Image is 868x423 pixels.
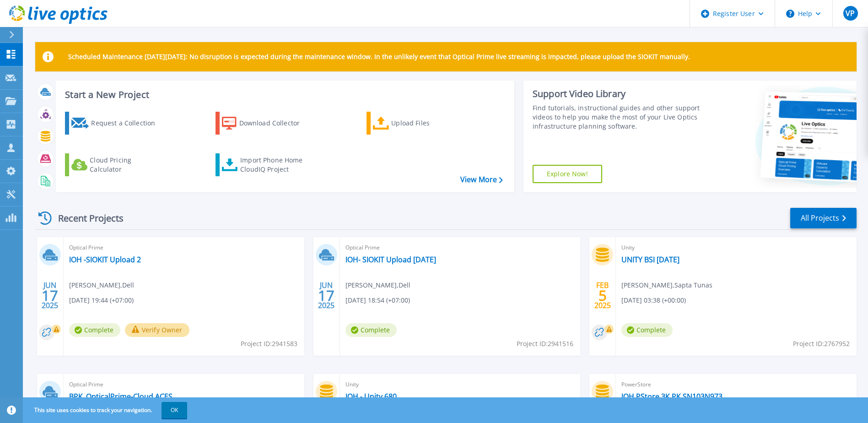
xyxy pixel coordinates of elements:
div: Upload Files [391,114,464,132]
a: All Projects [790,208,857,228]
a: IOH - Unity 680 [345,392,397,401]
div: Request a Collection [91,114,164,132]
a: Cloud Pricing Calculator [65,153,167,176]
div: FEB 2025 [594,279,611,312]
a: Download Collector [216,112,318,135]
div: JUN 2025 [41,279,59,312]
span: VP [846,10,855,17]
div: Import Phone Home CloudIQ Project [240,156,312,174]
span: [DATE] 18:54 (+07:00) [345,295,410,305]
button: Verify Owner [125,323,189,337]
span: [DATE] 03:38 (+00:00) [621,295,686,305]
a: View More [460,175,503,184]
span: Project ID: 2767952 [793,339,850,349]
span: Optical Prime [69,380,299,390]
span: [PERSON_NAME] , Sapta Tunas [621,280,712,290]
a: IOH -SIOKIT Upload 2 [69,255,141,264]
span: Complete [345,323,397,337]
div: JUN 2025 [318,279,335,312]
span: Complete [69,323,120,337]
span: [DATE] 19:44 (+07:00) [69,295,134,305]
div: Support Video Library [533,88,702,100]
a: IOH PStore 3K PK SN103N973 [621,392,722,401]
span: Unity [345,380,575,390]
span: PowerStore [621,380,851,390]
span: 5 [598,292,607,299]
div: Cloud Pricing Calculator [90,156,163,174]
span: Unity [621,243,851,253]
span: 17 [318,292,334,299]
a: UNITY BSI [DATE] [621,255,679,264]
a: Request a Collection [65,112,167,135]
div: Find tutorials, instructional guides and other support videos to help you make the most of your L... [533,103,702,131]
span: Optical Prime [69,243,299,253]
span: 17 [42,292,58,299]
a: BPK_OpticalPrime-Cloud ACES [69,392,173,401]
span: Project ID: 2941583 [241,339,297,349]
span: This site uses cookies to track your navigation. [25,402,187,418]
span: Complete [621,323,673,337]
p: Scheduled Maintenance [DATE][DATE]: No disruption is expected during the maintenance window. In t... [68,53,690,60]
span: [PERSON_NAME] , Dell [345,280,410,290]
span: [PERSON_NAME] , Dell [69,280,134,290]
a: Upload Files [367,112,469,135]
span: Optical Prime [345,243,575,253]
a: IOH- SIOKIT Upload [DATE] [345,255,436,264]
h3: Start a New Project [65,90,502,100]
div: Recent Projects [35,207,136,229]
a: Explore Now! [533,165,602,183]
span: Project ID: 2941516 [517,339,573,349]
button: OK [162,402,187,418]
div: Download Collector [239,114,313,132]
